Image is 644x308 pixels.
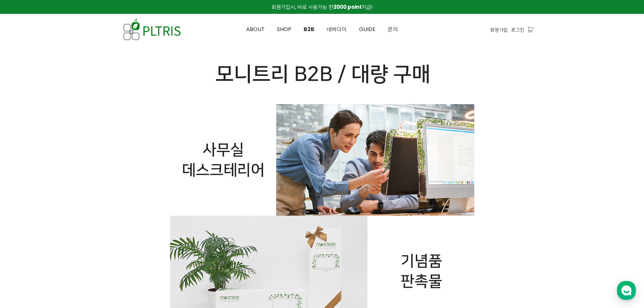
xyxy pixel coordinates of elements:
[62,225,70,230] span: 대화
[297,14,320,45] a: B2B
[277,25,291,33] span: SHOP
[327,25,347,33] span: 네버다이
[271,3,373,10] span: 회원가입시, 바로 사용가능 한 지급!
[388,25,398,33] span: 문의
[45,214,87,231] a: 대화
[271,14,297,45] a: SHOP
[104,224,113,230] span: 설정
[21,224,25,230] span: 홈
[320,14,353,45] a: 네버다이
[353,14,382,45] a: GUIDE
[382,14,404,45] a: 문의
[87,214,130,231] a: 설정
[490,26,508,33] a: 회원가입
[304,25,314,33] span: B2B
[240,14,271,45] a: ABOUT
[359,25,376,33] span: GUIDE
[246,25,265,33] span: ABOUT
[511,26,524,33] a: 로그인
[333,3,362,10] strong: 2000 point
[2,214,45,231] a: 홈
